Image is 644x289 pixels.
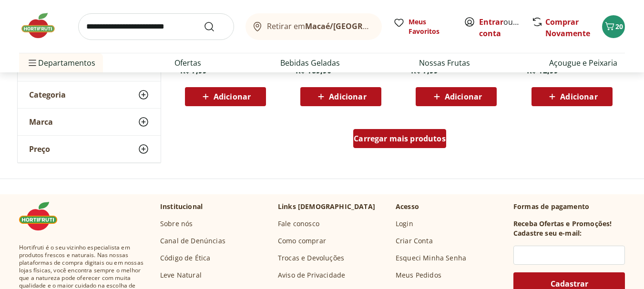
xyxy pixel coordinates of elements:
a: Aviso de Privacidade [278,270,345,280]
p: Institucional [160,202,203,211]
a: Trocas e Devoluções [278,253,344,263]
a: Meus Favoritos [393,17,452,36]
span: Meus Favoritos [409,17,452,36]
span: Adicionar [214,93,251,100]
p: Acesso [396,202,419,211]
h3: Cadastre seu e-mail: [513,229,582,238]
img: Hortifruti [19,11,67,40]
a: Criar Conta [396,236,433,246]
button: Adicionar [416,87,497,106]
a: Entrar [479,17,503,27]
a: Criar conta [479,17,532,39]
button: Categoria [18,81,161,108]
h3: Receba Ofertas e Promoções! [513,219,612,229]
span: Categoria [29,90,66,100]
a: Código de Ética [160,253,210,263]
button: Carrinho [602,15,625,38]
span: Marca [29,117,53,127]
span: Adicionar [445,93,482,100]
a: Esqueci Minha Senha [396,253,466,263]
img: Hortifruti [19,202,67,230]
span: ou [479,16,521,39]
span: Retirar em [267,22,372,30]
a: Canal de Denúncias [160,236,225,246]
button: Adicionar [300,87,381,106]
a: Meus Pedidos [396,270,441,280]
span: Carregar mais produtos [354,135,446,142]
p: Links [DEMOGRAPHIC_DATA] [278,202,375,211]
b: Macaé/[GEOGRAPHIC_DATA] [305,21,412,31]
a: Ofertas [174,57,201,69]
span: 20 [615,22,623,31]
p: Formas de pagamento [513,202,625,211]
button: Preço [18,136,161,162]
a: Fale conosco [278,219,319,229]
button: Marca [18,109,161,135]
input: search [78,13,234,40]
a: Bebidas Geladas [280,57,340,69]
span: Adicionar [329,93,366,100]
span: Cadastrar [551,280,588,288]
a: Login [396,219,413,229]
a: Leve Natural [160,270,202,280]
button: Menu [27,51,38,74]
a: Açougue e Peixaria [549,57,617,69]
button: Adicionar [532,87,613,106]
a: Como comprar [278,236,326,246]
button: Submit Search [204,21,226,32]
a: Comprar Novamente [545,17,590,39]
a: Sobre nós [160,219,193,229]
a: Nossas Frutas [419,57,470,69]
button: Retirar emMacaé/[GEOGRAPHIC_DATA] [245,13,382,40]
span: Departamentos [27,51,95,74]
span: Adicionar [560,93,597,100]
button: Adicionar [185,87,266,106]
a: Carregar mais produtos [353,129,446,152]
span: Preço [29,144,50,154]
